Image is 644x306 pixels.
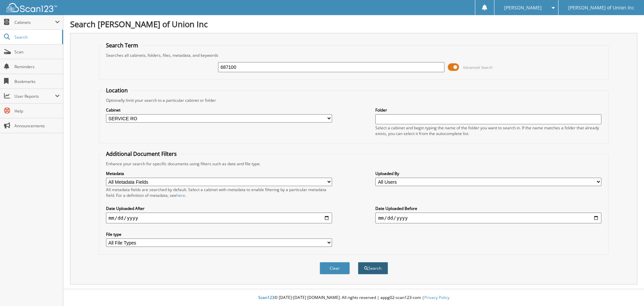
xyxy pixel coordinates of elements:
[14,34,59,40] span: Search
[14,93,55,99] span: User Reports
[14,123,60,129] span: Announcements
[7,3,57,12] img: scan123-logo-white.svg
[103,87,131,94] legend: Location
[106,206,332,211] label: Date Uploaded After
[176,192,185,198] a: here
[103,52,605,58] div: Searches all cabinets, folders, files, metadata, and keywords
[424,295,449,300] a: Privacy Policy
[106,107,332,113] label: Cabinet
[106,231,332,237] label: File type
[106,187,332,198] div: All metadata fields are searched by default. Select a cabinet with metadata to enable filtering b...
[70,18,637,30] h1: Search [PERSON_NAME] of Union Inc
[320,262,350,274] button: Clear
[358,262,388,274] button: Search
[103,42,142,49] legend: Search Term
[63,290,644,306] div: © [DATE]-[DATE] [DOMAIN_NAME]. All rights reserved | appg02-scan123-com |
[375,107,601,113] label: Folder
[14,79,60,84] span: Bookmarks
[568,6,634,10] span: [PERSON_NAME] of Union Inc
[106,213,332,223] input: start
[106,171,332,176] label: Metadata
[14,19,55,25] span: Cabinets
[375,171,601,176] label: Uploaded By
[103,97,605,103] div: Optionally limit your search to a particular cabinet or folder
[103,150,180,158] legend: Additional Document Filters
[463,65,493,70] span: Advanced Search
[14,49,60,55] span: Scan
[610,274,644,306] iframe: Chat Widget
[375,213,601,223] input: end
[375,206,601,211] label: Date Uploaded Before
[258,295,274,300] span: Scan123
[103,161,605,167] div: Enhance your search for specific documents using filters such as date and file type.
[504,6,542,10] span: [PERSON_NAME]
[14,64,60,70] span: Reminders
[375,125,601,136] div: Select a cabinet and begin typing the name of the folder you want to search in. If the name match...
[14,108,60,114] span: Help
